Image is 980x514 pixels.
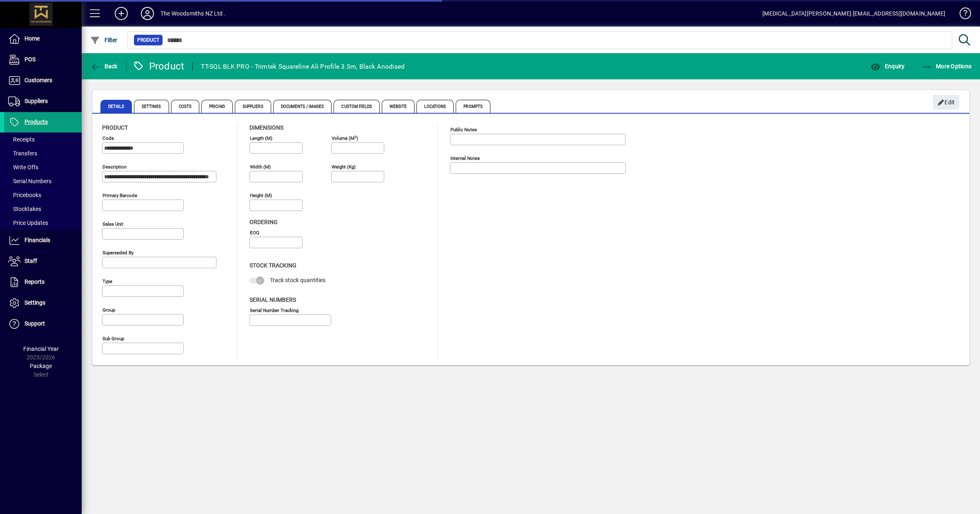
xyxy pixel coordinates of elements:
button: Add [108,6,134,21]
span: Product [137,36,159,44]
div: Product [133,60,185,73]
button: Profile [134,6,160,21]
button: Back [88,59,120,74]
button: Edit [933,95,959,110]
span: Serial Numbers [249,296,296,303]
a: Suppliers [4,91,82,112]
span: More Options [922,63,972,70]
span: Track stock quantities [270,277,325,283]
a: Write Offs [4,160,82,174]
span: Enquiry [871,63,904,70]
span: Suppliers [235,100,271,113]
mat-label: Code [102,135,114,141]
a: Reports [4,272,82,292]
span: Serial Numbers [8,178,51,184]
div: TT-SQL BLK PRO - Trimtek Squareline Ali Profile 3.5m, Black Anodised [201,60,405,73]
span: Product [102,124,128,131]
span: Staff [24,258,37,264]
mat-label: EOQ [250,230,259,236]
span: Filter [90,37,118,43]
mat-label: Sub group [102,336,124,341]
a: Support [4,314,82,334]
span: Prompts [456,100,490,113]
mat-label: Height (m) [250,193,272,198]
span: Reports [24,278,45,285]
a: Customers [4,70,82,91]
mat-label: Type [102,278,112,284]
sup: 3 [354,135,356,139]
span: Pricebooks [8,192,41,198]
span: Package [30,363,52,369]
div: The Woodsmiths NZ Ltd . [160,7,226,20]
mat-label: Public Notes [450,127,477,132]
span: Custom Fields [334,100,379,113]
a: Transfers [4,146,82,160]
span: Stock Tracking [249,262,296,269]
mat-label: Description [102,164,127,170]
mat-label: Group [102,307,115,313]
span: Receipts [8,136,35,143]
span: Products [24,119,48,125]
span: Back [90,63,118,70]
span: Stocktakes [8,206,41,212]
app-page-header-button: Back [82,59,127,74]
mat-label: Serial Number tracking [250,307,298,313]
span: Edit [938,96,955,109]
mat-label: Length (m) [250,135,272,141]
a: Stocktakes [4,202,82,216]
span: Customers [24,77,52,83]
div: [MEDICAL_DATA][PERSON_NAME] [EMAIL_ADDRESS][DOMAIN_NAME] [762,7,945,20]
a: Staff [4,251,82,272]
span: Website [382,100,415,113]
a: Home [4,29,82,49]
span: POS [24,56,36,63]
mat-label: Width (m) [250,164,271,170]
span: Documents / Images [273,100,332,113]
span: Home [24,35,40,42]
button: More Options [920,59,974,74]
span: Support [24,320,45,327]
span: Details [100,100,132,113]
span: Ordering [249,219,278,225]
span: Suppliers [24,98,48,104]
span: Financials [24,237,50,243]
button: Enquiry [869,59,906,74]
a: Pricebooks [4,188,82,202]
span: Locations [416,100,454,113]
a: Serial Numbers [4,174,82,188]
span: Write Offs [8,164,38,171]
mat-label: Internal Notes [450,155,480,161]
mat-label: Sales unit [102,221,123,227]
a: Financials [4,230,82,251]
span: Settings [134,100,169,113]
span: Pricing [201,100,233,113]
span: Transfers [8,150,37,157]
span: Price Updates [8,220,48,226]
a: POS [4,49,82,70]
mat-label: Weight (Kg) [332,164,356,170]
span: Dimensions [249,124,283,131]
button: Filter [88,33,120,47]
span: Settings [24,299,45,306]
a: Knowledge Base [953,2,970,28]
mat-label: Primary barcode [102,193,137,198]
span: Financial Year [23,346,59,352]
span: Costs [171,100,200,113]
mat-label: Volume (m ) [332,135,358,141]
a: Settings [4,293,82,313]
a: Price Updates [4,216,82,230]
mat-label: Superseded by [102,250,134,256]
a: Receipts [4,132,82,146]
